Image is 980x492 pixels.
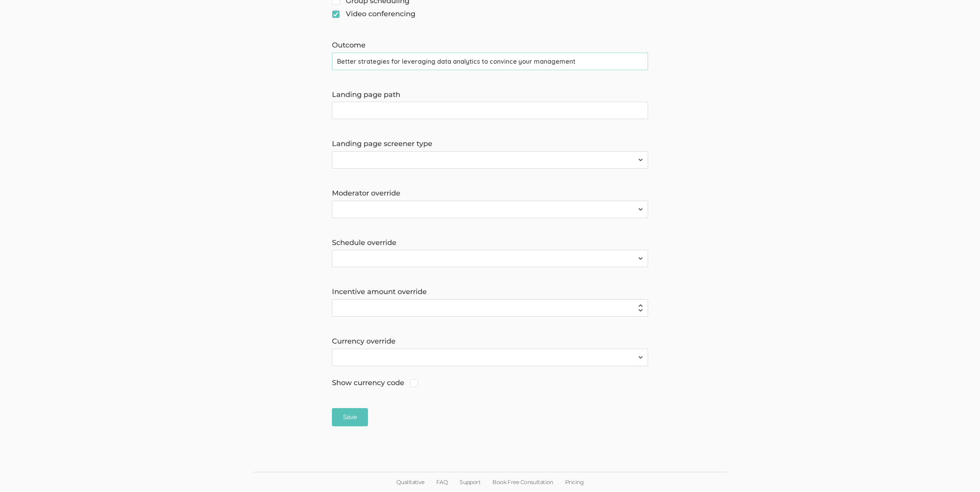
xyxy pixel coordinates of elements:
label: Outcome [332,40,648,51]
label: Incentive amount override [332,287,648,297]
span: Show currency code [332,378,418,388]
label: Moderator override [332,188,648,199]
label: Landing page path [332,90,648,100]
a: Pricing [559,472,590,492]
a: FAQ [430,472,454,492]
a: Qualitative [390,472,430,492]
span: Video conferencing [332,9,415,19]
a: Support [454,472,486,492]
label: Currency override [332,336,648,347]
label: Schedule override [332,238,648,248]
label: Landing page screener type [332,139,648,149]
input: Save [332,408,368,427]
iframe: Chat Widget [940,454,980,492]
a: Book Free Consultation [486,472,559,492]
